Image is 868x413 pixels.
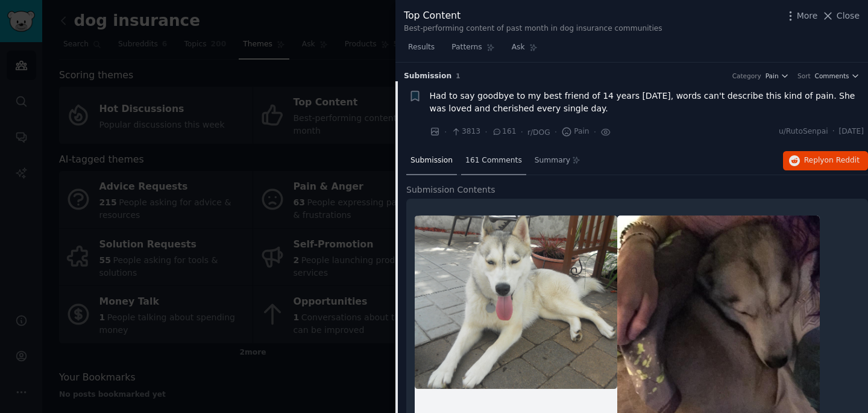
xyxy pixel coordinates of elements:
button: Replyon Reddit [783,151,868,170]
span: 1 [456,72,460,79]
span: · [444,126,447,138]
span: Pain [561,126,590,137]
span: More [797,10,818,22]
button: Pain [766,72,789,80]
span: Results [408,42,435,53]
span: Submission Contents [406,184,495,196]
span: 3813 [451,126,480,137]
a: Had to say goodbye to my best friend of 14 years [DATE], words can't describe this kind of pain. ... [430,90,864,115]
span: Reply [804,155,860,166]
span: u/RutoSenpai [779,126,828,137]
span: Close [837,10,860,22]
a: Results [404,38,439,63]
div: Best-performing content of past month in dog insurance communities [404,23,662,34]
button: Close [822,10,860,22]
span: · [520,126,523,138]
span: Patterns [451,42,482,53]
button: More [784,10,818,22]
div: Category [732,72,761,80]
span: on Reddit [825,156,860,164]
span: Summary [535,155,570,166]
div: Sort [797,72,811,80]
span: Submission [410,155,453,166]
a: Ask [508,38,542,63]
span: 161 [492,126,517,137]
span: Submission [404,71,451,82]
button: Comments [815,72,860,80]
span: [DATE] [839,126,864,137]
span: · [832,126,835,137]
div: Top Content [404,8,662,23]
img: Had to say goodbye to my best friend of 14 years yesterday, words can't describe this kind of pai... [415,216,617,389]
span: Ask [512,42,525,53]
span: r/DOG [527,128,550,137]
span: · [555,126,557,138]
span: · [485,126,487,138]
span: Comments [815,72,849,80]
span: Pain [766,72,779,80]
span: 161 Comments [465,155,522,166]
a: Patterns [447,38,498,63]
span: · [594,126,596,138]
